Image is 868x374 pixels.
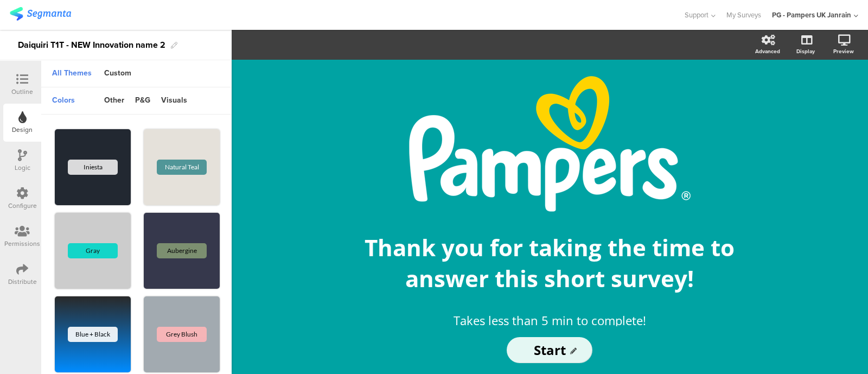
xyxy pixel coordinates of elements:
div: Logic [15,163,30,173]
input: Start [507,337,592,363]
div: All Themes [47,65,97,83]
p: Thank you for taking the time to answer this short survey! [349,232,750,294]
div: Distribute [8,277,37,287]
div: visuals [156,92,193,110]
div: Daiquiri T1T - NEW Innovation name 2 [18,36,165,54]
div: PG - Pampers UK Janrain [772,10,851,20]
div: Custom [99,65,137,83]
div: Grey Blush [157,327,207,342]
div: Display [796,47,815,55]
div: Natural Teal [157,160,207,175]
img: segmanta logo [10,7,71,21]
div: Advanced [755,47,780,55]
div: other [99,92,130,110]
div: Configure [8,201,37,211]
div: Permissions [4,239,40,249]
div: p&g [130,92,156,110]
div: Gray [68,243,118,258]
div: Preview [833,47,854,55]
p: Takes less than 5 min to complete! [360,312,739,329]
span: Support [685,10,709,20]
div: Iniesta [68,160,118,175]
div: colors [47,92,80,110]
div: Blue + Black [68,327,118,342]
div: Design [12,125,33,135]
div: Aubergine [157,243,207,258]
div: Outline [11,87,33,97]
